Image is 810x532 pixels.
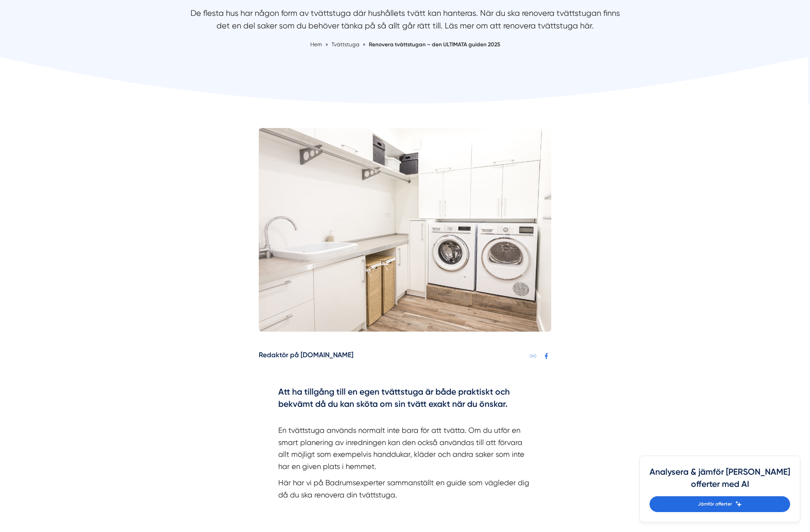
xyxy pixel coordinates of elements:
a: Kopiera länk [528,351,538,361]
svg: Facebook [543,353,550,359]
img: Renovera tvättstugan, Kostnad tvättstugan [259,128,551,332]
h5: Redaktör på [DOMAIN_NAME] [259,350,353,363]
span: Jämför offerter [698,500,732,508]
a: Dela på Facebook [541,351,551,361]
p: Här har vi på Badrumsexperter sammanställt en guide som vägleder dig då du ska renovera din tvätt... [278,477,532,501]
p: En tvättstuga används normalt inte bara för att tvätta. Om du utför en smart planering av inredni... [278,412,532,472]
a: Tvättstuga [331,41,361,48]
h4: Att ha tillgång till en egen tvättstuga är både praktiskt och bekvämt då du kan sköta om sin tvät... [278,386,532,412]
span: Tvättstuga [331,41,360,48]
h4: Analysera & jämför [PERSON_NAME] offerter med AI [650,466,790,496]
a: Renovera tvättstugan – den ULTIMATA guiden 2025 [369,41,500,48]
a: Hem [310,41,322,48]
p: De flesta hus har någon form av tvättstuga där hushållets tvätt kan hanteras. När du ska renovera... [190,7,620,37]
a: Jämför offerter [650,496,790,512]
span: » [325,40,328,49]
span: » [363,40,366,49]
